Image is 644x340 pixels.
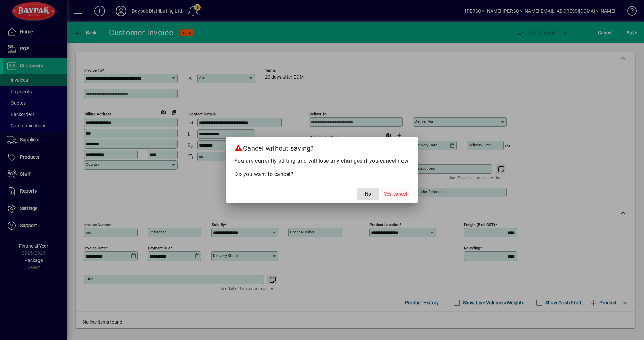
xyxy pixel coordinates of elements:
p: Do you want to cancel? [234,170,410,178]
p: You are currently editing and will lose any changes if you cancel now. [234,157,410,165]
span: Yes, cancel [384,191,407,198]
button: No [357,188,379,200]
span: No [365,191,371,198]
h2: Cancel without saving? [226,137,418,157]
button: Yes, cancel [381,188,410,200]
